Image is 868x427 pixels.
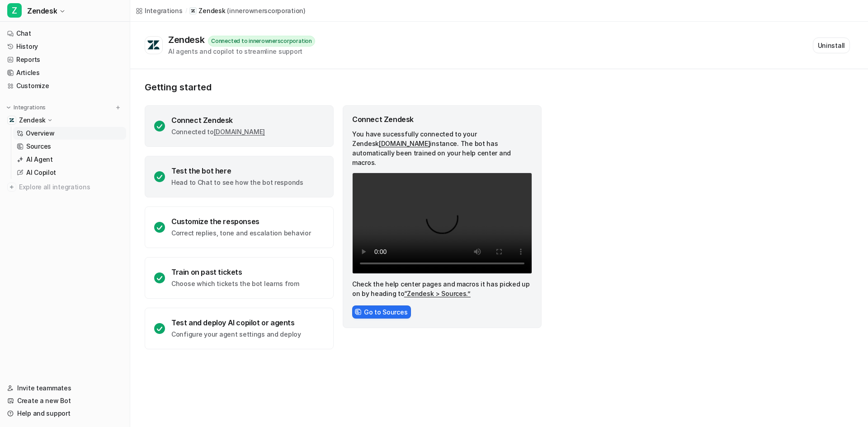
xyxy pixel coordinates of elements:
[168,34,208,45] div: Zendesk
[147,40,160,51] img: Zendesk logo
[352,279,532,298] p: Check the help center pages and macros it has picked up on by heading to
[136,6,183,15] a: Integrations
[4,382,126,394] a: Invite teammates
[145,82,542,93] p: Getting started
[171,267,299,277] div: Train on past tickets
[189,6,305,15] a: Zendesk(innerownerscorporation)
[13,140,126,153] a: Sources
[115,104,121,111] img: menu_add.svg
[171,178,303,187] p: Head to Chat to see how the bot responds
[352,173,532,274] video: Your browser does not support the video tag.
[379,140,430,147] a: [DOMAIN_NAME]
[26,129,55,138] p: Overview
[352,115,532,124] div: Connect Zendesk
[355,309,361,315] img: sourcesIcon
[19,180,123,194] span: Explore all integrations
[4,27,126,40] a: Chat
[5,104,12,111] img: expand menu
[214,128,265,136] a: [DOMAIN_NAME]
[227,6,305,15] p: ( innerownerscorporation )
[4,53,126,66] a: Reports
[4,103,48,112] button: Integrations
[171,318,301,327] div: Test and deploy AI copilot or agents
[813,38,850,53] button: Uninstall
[171,279,299,288] p: Choose which tickets the bot learns from
[4,181,126,193] a: Explore all integrations
[171,229,311,238] p: Correct replies, tone and escalation behavior
[171,127,265,136] p: Connected to
[171,330,301,339] p: Configure your agent settings and deploy
[26,155,53,164] p: AI Agent
[198,6,225,15] p: Zendesk
[185,7,187,15] span: /
[7,3,22,18] span: Z
[171,116,265,125] div: Connect Zendesk
[145,6,183,15] div: Integrations
[13,153,126,166] a: AI Agent
[404,290,471,297] a: “Zendesk > Sources.”
[4,407,126,420] a: Help and support
[208,36,315,47] div: Connected to innerownerscorporation
[26,142,51,151] p: Sources
[4,394,126,407] a: Create a new Bot
[171,217,311,226] div: Customize the responses
[352,129,532,167] p: You have sucessfully connected to your Zendesk instance. The bot has automatically been trained o...
[9,117,14,123] img: Zendesk
[14,104,46,111] p: Integrations
[352,305,411,319] button: Go to Sources
[168,47,315,56] div: AI agents and copilot to streamline support
[19,116,46,125] p: Zendesk
[7,183,16,192] img: explore all integrations
[13,127,126,140] a: Overview
[171,166,303,175] div: Test the bot here
[4,66,126,79] a: Articles
[27,5,57,17] span: Zendesk
[26,168,56,177] p: AI Copilot
[4,40,126,53] a: History
[13,166,126,179] a: AI Copilot
[4,80,126,92] a: Customize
